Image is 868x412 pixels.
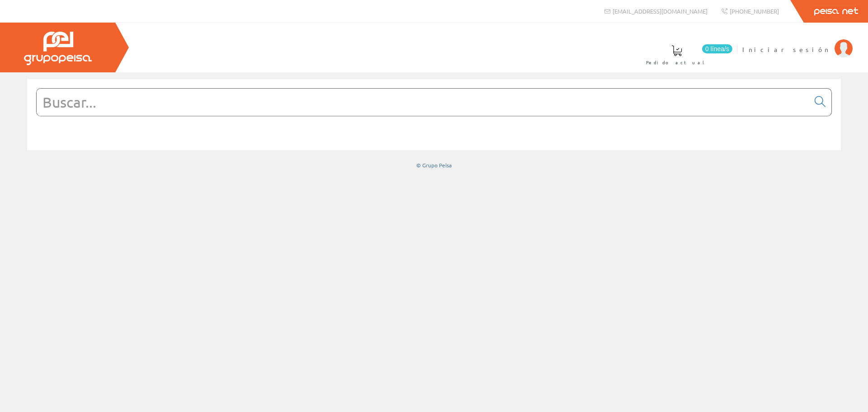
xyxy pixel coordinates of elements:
[646,58,708,67] span: Pedido actual
[613,7,708,15] span: [EMAIL_ADDRESS][DOMAIN_NAME]
[24,32,92,65] img: Grupo Peisa
[742,45,830,54] span: Iniciar sesión
[702,44,732,53] span: 0 línea/s
[37,89,809,116] input: Buscar...
[27,161,841,169] div: © Grupo Peisa
[742,38,853,46] a: Iniciar sesión
[730,7,779,15] span: [PHONE_NUMBER]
